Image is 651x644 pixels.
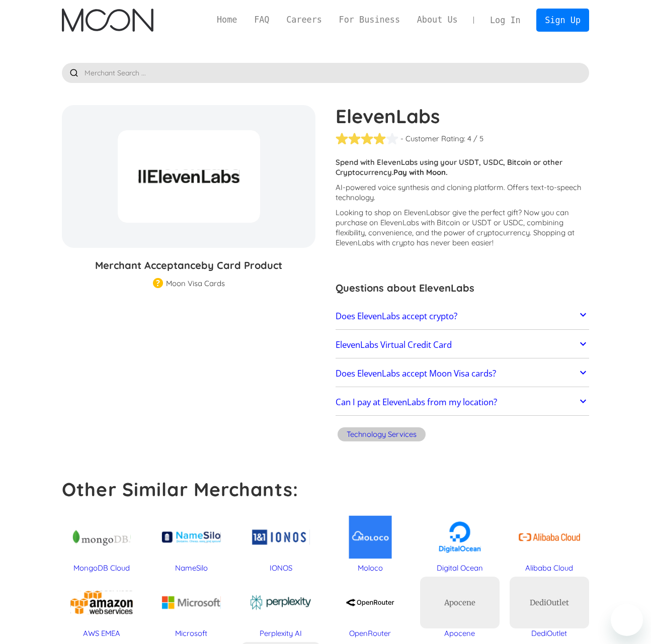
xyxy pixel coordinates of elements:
strong: Pay with Moon. [393,167,448,177]
a: AWS EMEA [62,577,141,638]
h3: Merchant Acceptance [62,258,315,273]
img: Moon Logo [62,9,153,32]
div: AWS EMEA [62,628,141,638]
span: by Card Product [201,259,282,271]
a: MongoDB Cloud [62,511,141,573]
div: Alibaba Cloud [510,563,589,573]
div: IONOS [241,563,320,573]
a: Alibaba Cloud [510,511,589,573]
a: ApoceneApocene [420,577,500,638]
div: Perplexity AI [241,628,320,638]
div: Digital Ocean [420,563,500,573]
h3: Questions about ElevenLabs [336,281,589,296]
div: Apocene [420,628,500,638]
a: About Us [409,14,466,26]
div: DediOutlet [530,598,569,608]
div: Microsoft [151,628,231,638]
a: OpenRouter [331,577,410,638]
h2: ElevenLabs Virtual Credit Card [336,340,452,350]
div: NameSilo [151,563,231,573]
a: Microsoft [151,577,231,638]
div: - Customer Rating: [400,134,465,144]
a: Perplexity AI [241,577,320,638]
a: Log In [481,9,529,31]
div: / 5 [473,134,483,144]
p: Spend with ElevenLabs using your USDT, USDC, Bitcoin or other Cryptocurrency. [336,157,589,177]
a: home [62,9,153,32]
h2: Can I pay at ElevenLabs from my location? [336,397,497,407]
a: IONOS [241,511,320,573]
a: Sign Up [536,9,589,31]
div: 4 [467,134,471,144]
div: Apocene [444,598,475,608]
a: Moloco [331,511,410,573]
a: Does ElevenLabs accept Moon Visa cards? [336,363,589,384]
h2: Does ElevenLabs accept Moon Visa cards? [336,369,496,379]
a: NameSilo [151,511,231,573]
input: Merchant Search ... [62,63,589,83]
div: Technology Services [347,429,417,439]
div: OpenRouter [331,628,410,638]
a: ElevenLabs Virtual Credit Card [336,334,589,355]
a: Home [208,14,246,26]
h2: Does ElevenLabs accept crypto? [336,311,457,321]
span: or give the perfect gift [443,208,518,217]
a: For Business [331,14,409,26]
div: Moloco [331,563,410,573]
a: DediOutletDediOutlet [510,577,589,638]
h1: ElevenLabs [336,105,589,127]
a: Digital Ocean [420,511,500,573]
iframe: Button to launch messaging window [611,604,643,636]
div: DediOutlet [510,628,589,638]
a: Can I pay at ElevenLabs from my location? [336,392,589,413]
p: Looking to shop on ElevenLabs ? Now you can purchase on ElevenLabs with Bitcoin or USDT or USDC, ... [336,208,589,248]
a: Careers [278,14,330,26]
strong: Other Similar Merchants: [62,478,298,501]
div: MongoDB Cloud [62,563,141,573]
a: Does ElevenLabs accept crypto? [336,306,589,327]
div: Moon Visa Cards [166,279,225,289]
p: AI-powered voice synthesis and cloning platform. Offers text-to-speech technology. [336,182,589,203]
a: FAQ [246,14,278,26]
a: Technology Services [336,426,428,445]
